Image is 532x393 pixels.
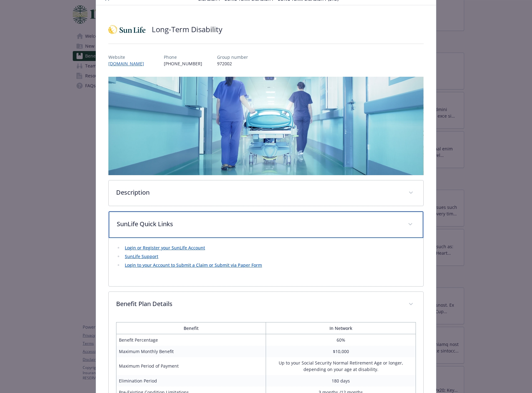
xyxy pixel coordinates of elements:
[116,334,266,346] td: Benefit Percentage
[125,245,205,251] a: Login or Register your SunLife Account
[109,180,423,206] div: Description
[266,357,416,375] td: Up to your Social Security Normal Retirement Age or longer, depending on your age at disability.
[108,77,424,175] img: banner
[266,346,416,357] td: $10,000
[164,54,202,60] p: Phone
[116,188,401,197] p: Description
[217,54,248,60] p: Group number
[116,346,266,357] td: Maximum Monthly Benefit
[109,292,423,317] div: Benefit Plan Details
[266,322,416,334] th: In Network
[108,54,149,60] p: Website
[108,61,149,67] a: [DOMAIN_NAME]
[125,253,158,259] a: SunLife Support
[125,262,262,268] a: Login to your Account to Submit a Claim or Submit via Paper Form
[116,357,266,375] td: Maximum Period of Payment
[117,219,400,229] p: SunLife Quick Links
[116,322,266,334] th: Benefit
[266,334,416,346] td: 60%
[217,60,248,67] p: 972002
[109,238,423,286] div: SunLife Quick Links
[109,211,423,238] div: SunLife Quick Links
[266,375,416,387] td: 180 days
[108,20,146,39] img: Sun Life Financial
[164,60,202,67] p: [PHONE_NUMBER]
[116,375,266,387] td: Elimination Period
[152,24,222,35] h2: Long-Term Disability
[116,299,401,309] p: Benefit Plan Details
